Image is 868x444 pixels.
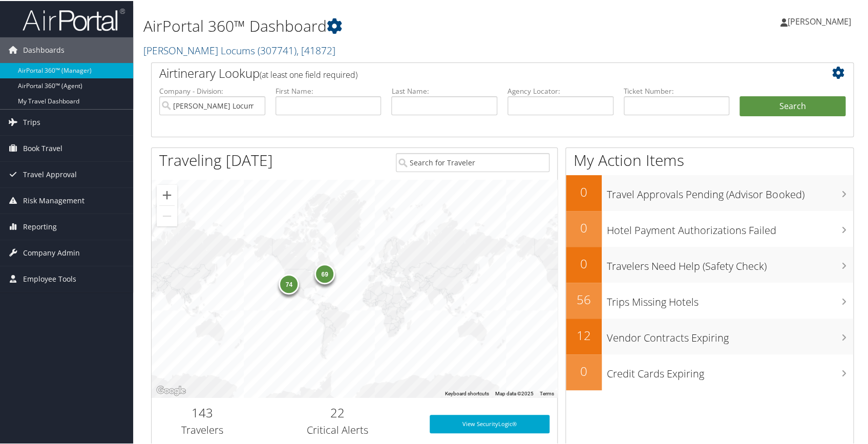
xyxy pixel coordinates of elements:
[739,95,845,116] button: Search
[540,390,554,395] a: Terms (opens in new tab)
[566,353,853,389] a: 0Credit Cards Expiring
[566,318,853,353] a: 12Vendor Contracts Expiring
[566,254,602,271] h2: 0
[314,262,335,283] div: 69
[566,182,602,200] h2: 0
[261,422,414,436] h3: Critical Alerts
[157,205,177,225] button: Zoom out
[159,422,245,436] h3: Travelers
[507,85,613,95] label: Agency Locator:
[279,273,299,293] div: 74
[23,265,76,291] span: Employee Tools
[143,14,622,36] h1: AirPortal 360™ Dashboard
[780,5,861,36] a: [PERSON_NAME]
[607,181,853,201] h3: Travel Approvals Pending (Advisor Booked)
[23,161,77,186] span: Travel Approval
[154,383,188,396] img: Google
[430,414,549,432] a: View SecurityLogic®
[495,390,534,395] span: Map data ©2025
[276,85,382,95] label: First Name:
[624,85,730,95] label: Ticket Number:
[23,36,65,62] span: Dashboards
[566,290,602,307] h2: 56
[23,187,84,213] span: Risk Management
[391,85,497,95] label: Last Name:
[261,403,414,420] h2: 22
[258,43,297,56] span: ( 307741 )
[23,7,125,31] img: airportal-logo.png
[154,383,188,396] a: Open this area in Google Maps (opens a new window)
[260,68,357,79] span: (at least one field required)
[445,389,489,396] button: Keyboard shortcuts
[23,109,40,134] span: Trips
[159,403,245,420] h2: 143
[159,85,265,95] label: Company - Division:
[566,326,602,343] h2: 12
[159,64,787,81] h2: Airtinerary Lookup
[143,43,335,56] a: [PERSON_NAME] Locums
[566,174,853,210] a: 0Travel Approvals Pending (Advisor Booked)
[566,149,853,170] h1: My Action Items
[607,217,853,237] h3: Hotel Payment Authorizations Failed
[23,135,62,160] span: Book Travel
[566,362,602,379] h2: 0
[788,15,851,26] span: [PERSON_NAME]
[159,149,273,170] h1: Traveling [DATE]
[23,213,57,239] span: Reporting
[607,325,853,344] h3: Vendor Contracts Expiring
[23,239,80,265] span: Company Admin
[607,289,853,308] h3: Trips Missing Hotels
[607,361,853,380] h3: Credit Cards Expiring
[566,246,853,282] a: 0Travelers Need Help (Safety Check)
[566,282,853,318] a: 56Trips Missing Hotels
[607,253,853,272] h3: Travelers Need Help (Safety Check)
[566,218,602,236] h2: 0
[157,184,177,204] button: Zoom in
[566,210,853,246] a: 0Hotel Payment Authorizations Failed
[396,152,549,171] input: Search for Traveler
[297,43,335,56] span: , [ 41872 ]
